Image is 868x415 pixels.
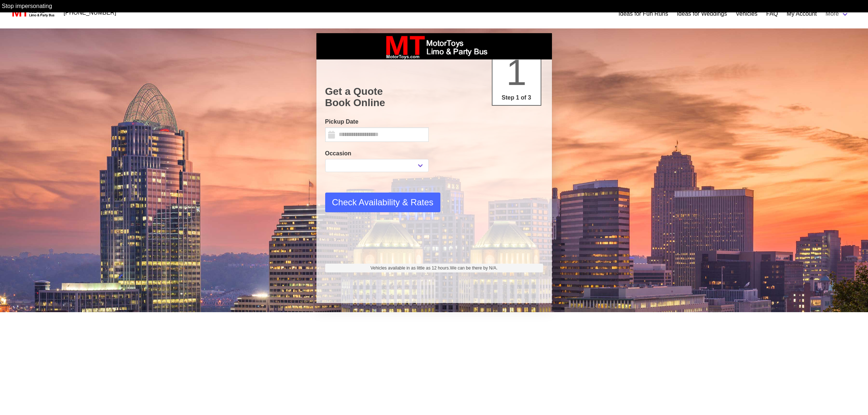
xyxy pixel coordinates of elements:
img: MotorToys Logo [10,8,55,18]
span: We can be there by N/A. [450,265,498,271]
img: box_logo_brand.jpeg [379,33,489,59]
span: 1 [506,52,527,93]
h1: Get a Quote Book Online [325,86,543,109]
a: Stop impersonating [2,3,52,9]
a: Vehicles [736,9,758,18]
span: Vehicles available in as little as 12 hours. [370,265,498,271]
a: [PHONE_NUMBER] [59,5,121,20]
a: Ideas for Fun Runs [619,9,668,18]
label: Pickup Date [325,117,429,126]
button: Check Availability & Rates [325,193,440,212]
a: FAQ [766,9,778,18]
span: Check Availability & Rates [332,196,433,209]
a: Ideas for Weddings [677,9,727,18]
a: My Account [787,9,817,18]
label: Occasion [325,149,429,158]
p: Step 1 of 3 [495,93,538,102]
a: More [821,7,853,21]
